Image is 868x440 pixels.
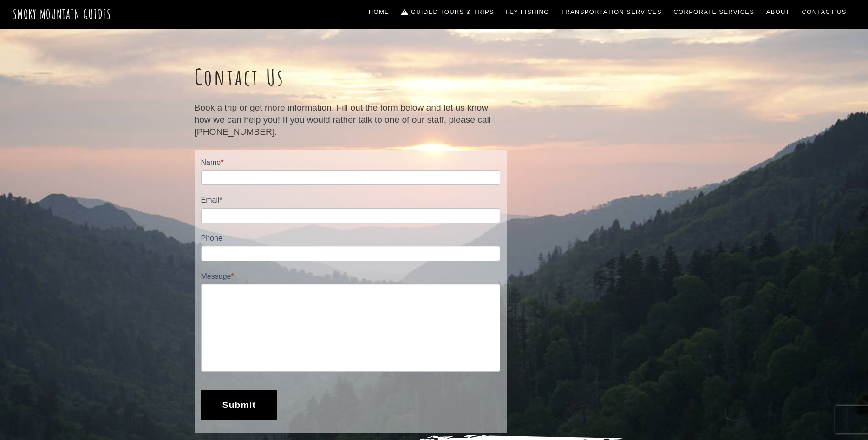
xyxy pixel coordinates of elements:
[201,194,500,208] label: Email
[557,2,665,22] a: Transportation Services
[798,2,850,22] a: Contact Us
[13,7,111,22] a: Smoky Mountain Guides
[503,2,553,22] a: Fly Fishing
[201,157,500,170] label: Name
[195,64,507,91] h1: Contact Us
[398,2,498,22] a: Guided Tours & Trips
[201,232,500,246] label: Phone
[195,102,507,138] p: Book a trip or get more information. Fill out the form below and let us know how we can help you!...
[670,2,758,22] a: Corporate Services
[763,2,794,22] a: About
[365,2,393,22] a: Home
[201,390,278,420] button: Submit
[201,270,500,284] label: Message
